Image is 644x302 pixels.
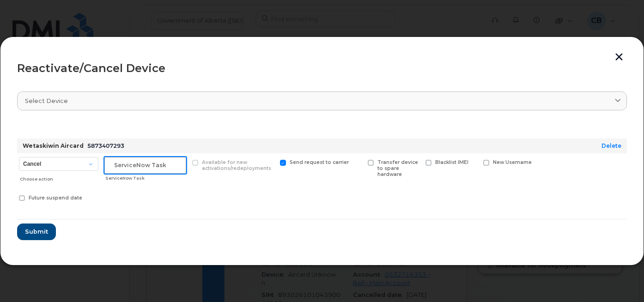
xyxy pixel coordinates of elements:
span: Send request to carrier [290,159,349,165]
span: Available for new activations/redeployments [202,159,271,171]
span: New Username [493,159,532,165]
input: Blacklist IMEI [414,160,419,164]
input: Transfer device to spare hardware [357,160,361,164]
input: New Username [472,160,477,164]
input: Available for new activations/redeployments [181,160,186,164]
div: ServiceNow Task [105,175,186,182]
div: Reactivate/Cancel Device [17,63,627,74]
span: Transfer device to spare hardware [377,159,418,177]
input: ServiceNow Task [104,157,186,174]
input: Send request to carrier [269,160,273,164]
span: Blacklist IMEI [435,159,468,165]
a: Delete [601,142,621,149]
